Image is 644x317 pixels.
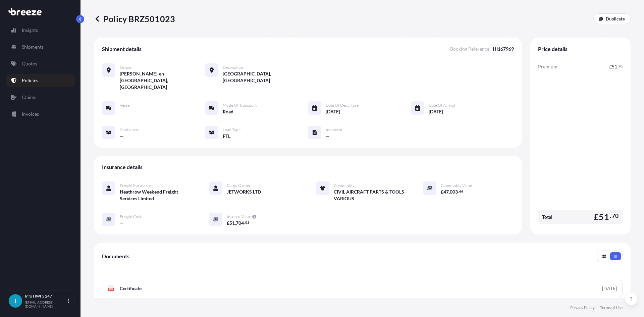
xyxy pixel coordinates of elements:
span: HI167969 [493,46,514,52]
span: JETWORKS LTD [227,189,261,195]
a: Insights [6,23,75,37]
span: 47 [443,190,449,194]
span: Shipment details [102,46,142,52]
span: 704 [236,221,244,225]
a: Shipments [6,40,75,54]
span: Premium [538,63,557,70]
span: Freight Forwarder [120,183,152,188]
span: Incoterm [326,127,342,133]
span: 51 [229,221,235,225]
span: Vessel [120,103,130,108]
span: Load Type [223,127,240,133]
span: CIVIL AIRCRAFT PARTS & TOOLS - VARIOUS [334,189,407,202]
span: [DATE] [326,108,340,115]
span: Cargo Owner [227,183,251,188]
span: [GEOGRAPHIC_DATA], [GEOGRAPHIC_DATA] [223,70,308,84]
span: £ [441,190,443,194]
span: [PERSON_NAME]-en-[GEOGRAPHIC_DATA], [GEOGRAPHIC_DATA] [120,70,205,91]
a: Terms of Use [600,305,623,310]
span: Insurance details [102,164,143,170]
span: 003 [450,190,458,194]
span: 70 [619,65,623,67]
span: . [244,221,245,224]
a: Claims [6,91,75,104]
span: Heathrow Weekend Freight Services Limited [120,189,193,202]
span: . [458,190,459,193]
text: PDF [109,288,113,290]
span: [DATE] [429,108,443,115]
span: Price details [538,46,568,52]
span: 66 [459,190,463,193]
span: Date of Arrival [429,103,455,108]
span: Documents [102,253,129,260]
span: Certificate [120,285,142,292]
span: £ [594,213,599,221]
p: Shipments [22,44,44,50]
p: Duplicate [606,15,625,22]
a: Duplicate [593,13,631,24]
span: . [618,65,618,67]
span: — [326,133,330,140]
a: Invoices [6,107,75,121]
span: — [120,133,124,140]
span: — [120,220,124,226]
span: Date of Departure [326,103,359,108]
span: Freight Cost [120,214,141,219]
span: — [120,108,124,115]
span: £ [609,64,612,69]
span: 03 [245,221,249,224]
span: Commodity Value [441,183,472,188]
p: Insights [22,27,38,34]
a: Privacy Policy [570,305,595,310]
span: Mode of Transport [223,103,257,108]
span: , [235,221,236,225]
span: FTL [223,133,230,140]
span: 70 [612,214,619,218]
span: Insured Value [227,214,251,219]
a: PDFCertificate[DATE] [102,280,623,297]
span: £ [227,221,229,225]
span: I [14,298,16,304]
span: . [610,214,611,218]
span: Containers [120,127,139,133]
p: Invoices [22,111,39,117]
p: Claims [22,94,36,101]
span: Booking Reference : [450,46,491,52]
a: Quotes [6,57,75,70]
span: Total [542,214,552,220]
span: Destination [223,65,243,70]
a: Policies [6,74,75,87]
div: [DATE] [602,285,617,292]
p: Policies [22,77,38,84]
span: Commodity [334,183,355,188]
span: 51 [612,64,617,69]
p: Info HWFS 247 [25,294,66,299]
p: Policy BRZ501023 [94,13,175,24]
p: [EMAIL_ADDRESS][DOMAIN_NAME] [25,300,66,308]
span: , [449,190,450,194]
span: Origin [120,65,131,70]
span: Road [223,108,233,115]
p: Quotes [22,60,37,67]
span: 51 [599,213,609,221]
